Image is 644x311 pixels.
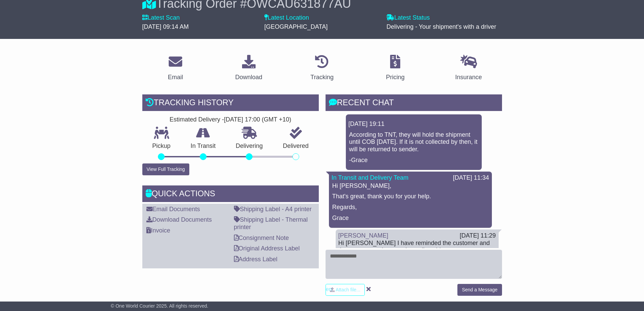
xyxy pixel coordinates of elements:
[455,73,482,82] div: Insurance
[349,120,479,128] div: [DATE] 19:11
[142,142,181,150] p: Pickup
[332,215,488,222] p: Grace
[332,174,409,181] a: In Transit and Delivery Team
[231,52,267,84] a: Download
[234,245,300,252] a: Original Address Label
[142,163,189,175] button: View Full Tracking
[234,235,289,241] a: Consignment Note
[234,206,312,213] a: Shipping Label - A4 printer
[338,240,496,254] div: Hi [PERSON_NAME] I have reminded the customer and they are aware they need to collect this.
[168,73,183,82] div: Email
[453,174,489,182] div: [DATE] 11:34
[163,52,187,84] a: Email
[460,232,496,240] div: [DATE] 11:29
[273,142,319,150] p: Delivered
[146,216,212,223] a: Download Documents
[349,131,478,153] p: According to TNT, they will hold the shipment until COB [DATE]. If it is not collected by then, i...
[386,23,496,30] span: Delivering - Your shipment's with a driver
[457,284,502,296] button: Send a Message
[451,52,486,84] a: Insurance
[142,94,319,113] div: Tracking history
[142,185,319,204] div: Quick Actions
[326,94,502,113] div: RECENT CHAT
[224,116,291,124] div: [DATE] 17:00 (GMT +10)
[234,256,278,263] a: Address Label
[146,227,170,234] a: Invoice
[111,303,209,309] span: © One World Courier 2025. All rights reserved.
[234,216,308,230] a: Shipping Label - Thermal printer
[226,142,273,150] p: Delivering
[142,14,180,22] label: Latest Scan
[382,52,409,84] a: Pricing
[181,142,226,150] p: In Transit
[349,157,478,164] p: -Grace
[332,182,488,190] p: Hi [PERSON_NAME],
[146,206,200,213] a: Email Documents
[386,14,430,22] label: Latest Status
[264,14,309,22] label: Latest Location
[306,52,338,84] a: Tracking
[142,23,189,30] span: [DATE] 09:14 AM
[386,73,405,82] div: Pricing
[310,73,333,82] div: Tracking
[332,193,488,200] p: That's great, thank you for your help.
[142,116,319,124] div: Estimated Delivery -
[332,204,488,211] p: Regards,
[338,232,388,239] a: [PERSON_NAME]
[264,23,328,30] span: [GEOGRAPHIC_DATA]
[235,73,262,82] div: Download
